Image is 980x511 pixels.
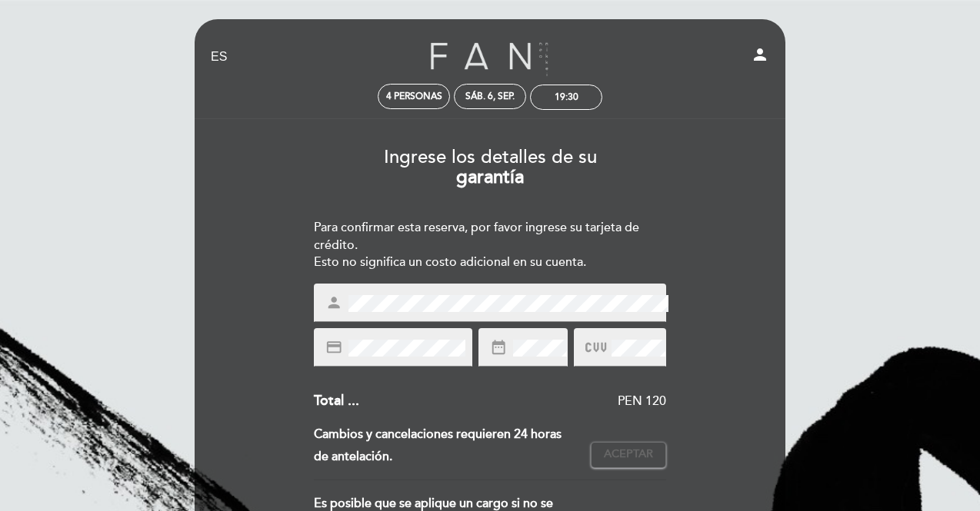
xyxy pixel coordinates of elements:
[751,45,769,69] button: person
[325,339,342,356] i: credit_card
[751,45,769,64] i: person
[465,91,515,102] div: sáb. 6, sep.
[604,446,653,463] span: Aceptar
[490,339,507,356] i: date_range
[384,146,597,168] span: Ingrese los detalles de su
[314,423,592,468] div: Cambios y cancelaciones requieren 24 horas de antelación.
[394,36,586,78] a: Fan
[386,91,442,102] span: 4 personas
[555,91,578,103] div: 19:30
[359,393,667,410] div: PEN 120
[314,392,359,409] span: Total ...
[591,442,666,468] button: Aceptar
[456,166,524,188] b: garantía
[325,294,342,311] i: person
[314,219,667,272] div: Para confirmar esta reserva, por favor ingrese su tarjeta de crédito. Esto no significa un costo ...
